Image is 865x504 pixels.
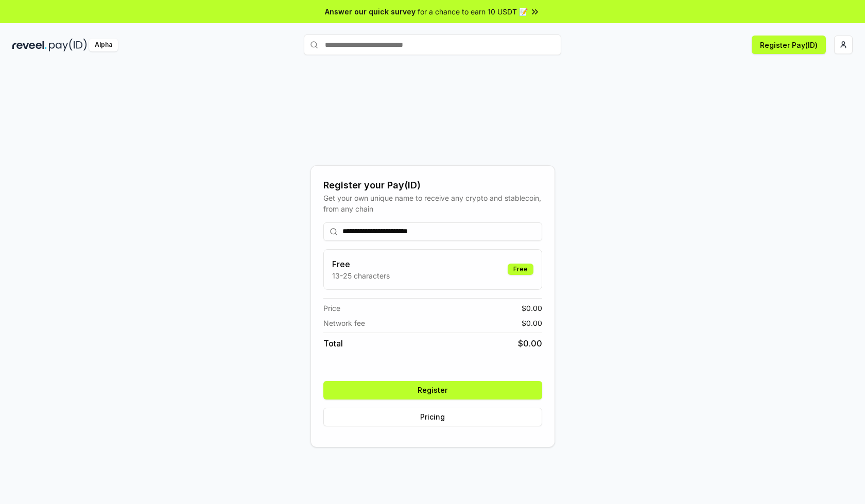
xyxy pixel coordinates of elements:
button: Pricing [323,408,542,426]
p: 13-25 characters [332,270,390,281]
span: Answer our quick survey [325,6,416,17]
button: Register Pay(ID) [752,36,826,54]
span: Network fee [323,318,365,328]
button: Register [323,381,542,399]
img: reveel_dark [12,39,47,51]
img: pay_id [49,39,87,51]
span: for a chance to earn 10 USDT 📝 [418,6,528,17]
span: Price [323,303,340,314]
div: Register your Pay(ID) [323,178,542,193]
div: Get your own unique name to receive any crypto and stablecoin, from any chain [323,193,542,214]
h3: Free [332,258,390,270]
span: $ 0.00 [518,337,542,350]
span: $ 0.00 [522,318,542,328]
div: Free [508,264,533,275]
div: Alpha [89,39,118,51]
span: Total [323,337,343,350]
span: $ 0.00 [522,303,542,314]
